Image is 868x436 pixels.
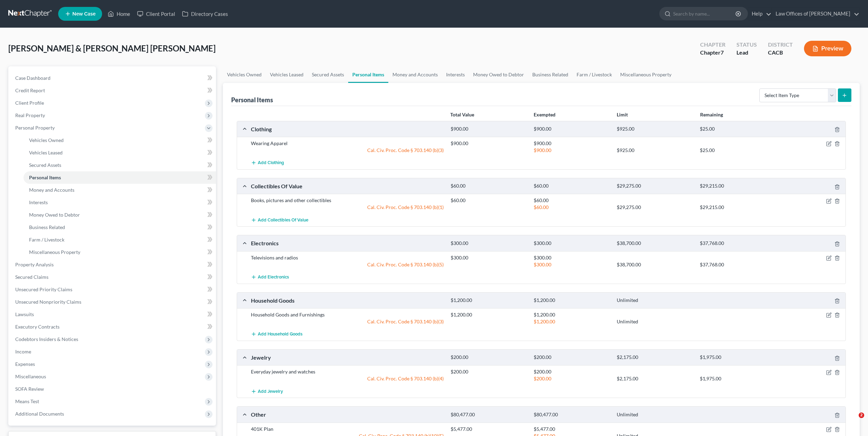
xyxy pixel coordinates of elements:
[10,283,216,296] a: Unsecured Priority Claims
[804,41,851,56] button: Preview
[534,112,555,117] strong: Exempted
[72,11,96,17] span: New Case
[530,140,613,147] div: $900.00
[247,197,447,204] div: Books, pictures and other collectibles
[15,336,78,342] span: Codebtors Insiders & Notices
[447,426,530,433] div: $5,477.00
[10,383,216,395] a: SOFA Review
[700,41,725,49] div: Chapter
[15,373,46,379] span: Miscellaneous
[29,150,63,155] span: Vehicles Leased
[24,234,216,246] a: Farm / Livestock
[696,261,779,268] div: $37,768.00
[10,84,216,97] a: Credit Report
[258,332,302,337] span: Add Household Goods
[29,162,61,168] span: Secured Assets
[258,217,308,223] span: Add Collectibles Of Value
[24,159,216,171] a: Secured Assets
[530,318,613,325] div: $1,200.00
[10,308,216,321] a: Lawsuits
[247,261,447,268] div: Cal. Civ. Proc. Code § 703.140 (b)(5)
[700,112,723,117] strong: Remaining
[15,311,34,317] span: Lawsuits
[24,196,216,209] a: Interests
[447,411,530,418] div: $80,477.00
[266,66,308,83] a: Vehicles Leased
[447,254,530,261] div: $300.00
[572,66,616,83] a: Farm / Livestock
[447,368,530,375] div: $200.00
[696,183,779,189] div: $29,215.00
[696,126,779,132] div: $25.00
[447,140,530,147] div: $900.00
[450,112,474,117] strong: Total Value
[258,389,283,394] span: Add Jewelry
[447,240,530,247] div: $300.00
[736,49,757,57] div: Lead
[10,296,216,308] a: Unsecured Nonpriority Claims
[613,183,696,189] div: $29,275.00
[15,349,31,354] span: Income
[530,204,613,211] div: $60.00
[530,354,613,361] div: $200.00
[442,66,469,83] a: Interests
[15,100,44,106] span: Client Profile
[29,224,65,230] span: Business Related
[613,354,696,361] div: $2,175.00
[247,375,447,382] div: Cal. Civ. Proc. Code § 703.140 (b)(4)
[768,49,793,57] div: CACB
[179,8,232,20] a: Directory Cases
[613,411,696,418] div: Unlimited
[15,75,51,81] span: Case Dashboard
[247,239,447,247] div: Electronics
[29,137,64,143] span: Vehicles Owned
[251,328,302,341] button: Add Household Goods
[617,112,628,117] strong: Limit
[530,147,613,154] div: $900.00
[10,271,216,283] a: Secured Claims
[15,87,45,93] span: Credit Report
[134,8,179,20] a: Client Portal
[447,354,530,361] div: $200.00
[247,318,447,325] div: Cal. Civ. Proc. Code § 703.140 (b)(3)
[29,174,61,180] span: Personal Items
[10,72,216,84] a: Case Dashboard
[613,126,696,132] div: $925.00
[616,66,676,83] a: Miscellaneous Property
[447,297,530,304] div: $1,200.00
[308,66,348,83] a: Secured Assets
[768,41,793,49] div: District
[613,240,696,247] div: $38,700.00
[29,212,80,218] span: Money Owed to Debtor
[247,140,447,147] div: Wearing Apparel
[613,318,696,325] div: Unlimited
[530,426,613,433] div: $5,477.00
[530,183,613,189] div: $60.00
[15,398,39,404] span: Means Test
[530,126,613,132] div: $900.00
[530,261,613,268] div: $300.00
[247,297,447,304] div: Household Goods
[613,147,696,154] div: $925.00
[15,286,72,292] span: Unsecured Priority Claims
[231,96,273,104] div: Personal Items
[247,254,447,261] div: Televisions and radios
[15,386,44,392] span: SOFA Review
[223,66,266,83] a: Vehicles Owned
[613,297,696,304] div: Unlimited
[469,66,528,83] a: Money Owed to Debtor
[696,354,779,361] div: $1,975.00
[24,246,216,258] a: Miscellaneous Property
[247,125,447,133] div: Clothing
[24,209,216,221] a: Money Owed to Debtor
[15,112,45,118] span: Real Property
[748,8,771,20] a: Help
[388,66,442,83] a: Money and Accounts
[247,426,447,433] div: 401K Plan
[247,354,447,361] div: Jewelry
[447,197,530,204] div: $60.00
[696,147,779,154] div: $25.00
[24,171,216,184] a: Personal Items
[29,187,74,193] span: Money and Accounts
[24,184,216,196] a: Money and Accounts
